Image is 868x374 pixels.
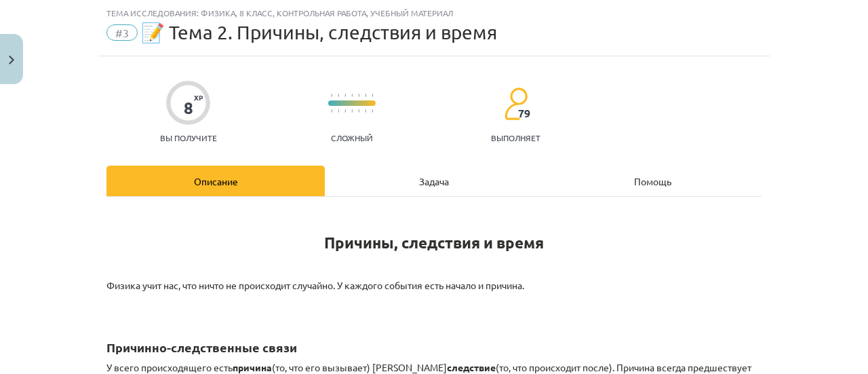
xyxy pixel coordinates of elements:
img: icon-short-line-57e1e144782c952c97e751825c79c345078a6d821885a25fce030b3d8c18986b.svg [331,94,332,97]
font: 8 [184,97,193,118]
font: Описание [194,175,238,187]
img: icon-short-line-57e1e144782c952c97e751825c79c345078a6d821885a25fce030b3d8c18986b.svg [338,109,339,113]
img: students-c634bb4e5e11cddfef0936a35e636f08e4e9abd3cc4e673bd6f9a4125e45ecb1.svg [504,87,528,121]
font: выполняет [491,132,540,143]
font: 📝 Тема 2. Причины, следствия и время [141,21,497,43]
font: Вы получите [160,132,217,143]
font: Сложный [331,132,373,143]
font: следствие [447,361,496,373]
img: icon-short-line-57e1e144782c952c97e751825c79c345078a6d821885a25fce030b3d8c18986b.svg [372,109,373,113]
img: icon-short-line-57e1e144782c952c97e751825c79c345078a6d821885a25fce030b3d8c18986b.svg [358,94,359,97]
font: #3 [115,26,129,39]
font: Причинно-следственные связи [106,339,297,355]
img: icon-short-line-57e1e144782c952c97e751825c79c345078a6d821885a25fce030b3d8c18986b.svg [351,94,353,97]
font: Причины, следствия и время [324,233,544,253]
img: icon-short-line-57e1e144782c952c97e751825c79c345078a6d821885a25fce030b3d8c18986b.svg [344,109,346,113]
img: icon-short-line-57e1e144782c952c97e751825c79c345078a6d821885a25fce030b3d8c18986b.svg [358,109,359,113]
font: XP [194,92,203,102]
font: причина [233,361,272,373]
img: icon-short-line-57e1e144782c952c97e751825c79c345078a6d821885a25fce030b3d8c18986b.svg [338,94,339,97]
img: icon-short-line-57e1e144782c952c97e751825c79c345078a6d821885a25fce030b3d8c18986b.svg [365,109,366,113]
img: icon-short-line-57e1e144782c952c97e751825c79c345078a6d821885a25fce030b3d8c18986b.svg [331,109,332,113]
font: Помощь [634,175,671,187]
font: (то, что его вызывает) [PERSON_NAME] [272,361,447,373]
font: Тема исследования: Физика, 8 класс, контрольная работа, учебный материал [106,7,453,18]
img: icon-short-line-57e1e144782c952c97e751825c79c345078a6d821885a25fce030b3d8c18986b.svg [365,94,366,97]
font: 79 [518,106,530,120]
img: icon-short-line-57e1e144782c952c97e751825c79c345078a6d821885a25fce030b3d8c18986b.svg [351,109,353,113]
font: Задача [419,175,449,187]
font: У всего происходящего есть [106,361,233,373]
img: icon-close-lesson-0947bae3869378f0d4975bcd49f059093ad1ed9edebbc8119c70593378902aed.svg [9,56,14,64]
img: icon-short-line-57e1e144782c952c97e751825c79c345078a6d821885a25fce030b3d8c18986b.svg [372,94,373,97]
img: icon-short-line-57e1e144782c952c97e751825c79c345078a6d821885a25fce030b3d8c18986b.svg [344,94,346,97]
font: Физика учит нас, что ничто не происходит случайно. У каждого события есть начало и причина. [106,279,524,291]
